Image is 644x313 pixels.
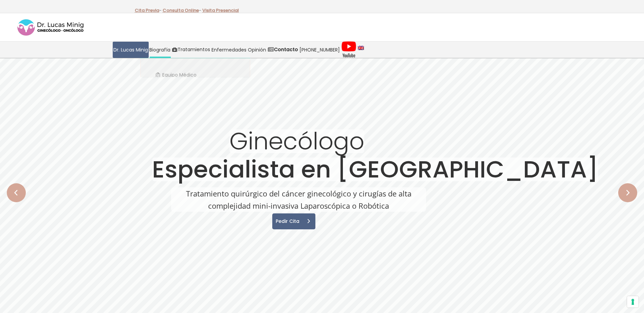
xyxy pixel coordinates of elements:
a: Consulta Online [163,7,199,14]
span: Tratamientos [178,46,210,54]
a: Opinión [247,42,267,58]
a: Visita Presencial [202,7,239,14]
a: Tratamientos [171,42,211,58]
a: Cita Previa [135,7,159,14]
span: Opinión [248,46,266,54]
span: [PHONE_NUMBER] [299,46,340,54]
p: - [163,6,201,15]
a: Contacto [267,42,299,58]
a: Dr. Lucas Minig [113,42,149,58]
a: [PHONE_NUMBER] [299,42,341,58]
span: Equipo Médico [162,71,197,78]
img: Videos Youtube Ginecología [341,41,356,58]
rs-layer: Ginecólogo [229,129,364,153]
span: Dr. Lucas Minig [113,46,148,54]
img: language english [358,46,364,50]
button: Sus preferencias de consentimiento para tecnologías de seguimiento [627,296,639,308]
p: - [135,6,162,15]
a: Equipo Médico [141,69,250,81]
rs-layer: Tratamiento quirúrgico del cáncer ginecológico y cirugías de alta complejidad mini-invasiva Lapar... [171,187,426,212]
span: Enfermedades [211,46,246,54]
rs-layer: Especialista en [GEOGRAPHIC_DATA] [152,158,598,181]
strong: Contacto [274,46,298,53]
span: Pedir Cita [272,219,301,224]
a: Biografía [149,42,171,58]
a: Enfermedades [211,42,247,58]
a: language english [357,42,365,58]
a: Videos Youtube Ginecología [341,42,357,58]
a: Pedir Cita [272,213,315,229]
span: Biografía [149,46,170,54]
